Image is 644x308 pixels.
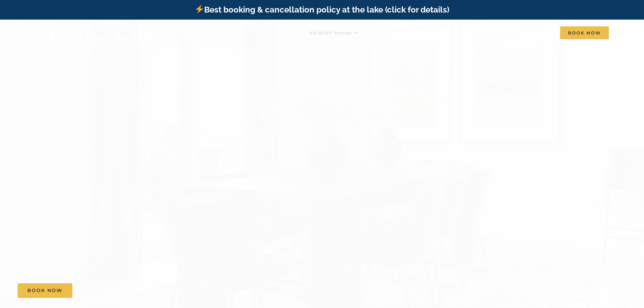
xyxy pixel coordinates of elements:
[195,5,449,15] a: Best booking & cancellation policy at the lake (click for details)
[374,30,407,35] span: Things to do
[429,30,464,35] span: Deals & More
[195,5,204,13] img: ⚡️
[524,30,545,35] span: Contact
[309,26,609,40] nav: Main Menu
[560,26,609,39] span: Book Now
[486,26,508,40] a: About
[18,283,72,298] a: Book Now
[374,26,414,40] a: Things to do
[309,30,352,35] span: Vacation homes
[486,30,502,35] span: About
[309,26,358,40] a: Vacation homes
[429,26,471,40] a: Deals & More
[524,26,545,40] a: Contact
[27,288,63,293] span: Book Now
[35,28,150,43] img: Branson Family Retreats Logo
